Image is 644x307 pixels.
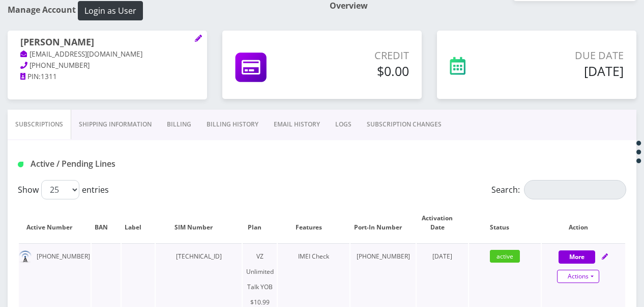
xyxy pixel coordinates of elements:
th: Active Number: activate to sort column ascending [19,203,91,242]
label: Search: [491,180,626,199]
h5: [DATE] [513,63,624,79]
span: [PHONE_NUMBER] [30,61,90,70]
h1: [PERSON_NAME] [20,37,194,49]
th: Label: activate to sort column ascending [122,203,155,242]
select: Showentries [41,180,79,199]
a: LOGS [328,110,359,139]
span: active [490,250,520,263]
a: PIN: [20,72,41,82]
img: Active / Pending Lines [18,162,23,167]
button: Login as User [78,1,143,20]
th: Status: activate to sort column ascending [469,203,541,242]
h1: Manage Account [8,1,314,20]
th: Features: activate to sort column ascending [278,203,349,242]
a: Subscriptions [8,110,71,139]
a: SUBSCRIPTION CHANGES [359,110,449,139]
h1: Active / Pending Lines [18,159,211,169]
h1: Overview [330,1,636,11]
a: Billing [159,110,199,139]
th: BAN: activate to sort column ascending [92,203,121,242]
th: Action: activate to sort column ascending [542,203,625,242]
a: EMAIL HISTORY [266,110,328,139]
th: SIM Number: activate to sort column ascending [156,203,242,242]
span: 1311 [41,72,57,81]
th: Activation Date: activate to sort column ascending [417,203,467,242]
span: [DATE] [432,252,452,261]
p: Credit [314,48,409,63]
input: Search: [524,180,626,199]
img: default.png [19,250,32,263]
p: Due Date [513,48,624,63]
th: Plan: activate to sort column ascending [243,203,277,242]
div: IMEI Check [278,249,349,264]
a: Login as User [76,4,143,15]
a: [EMAIL_ADDRESS][DOMAIN_NAME] [20,49,142,60]
a: Actions [557,270,599,283]
th: Port-In Number: activate to sort column ascending [350,203,416,242]
a: Shipping Information [71,110,159,139]
label: Show entries [18,180,109,199]
button: More [559,250,595,264]
h5: $0.00 [314,63,409,79]
a: Billing History [199,110,266,139]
